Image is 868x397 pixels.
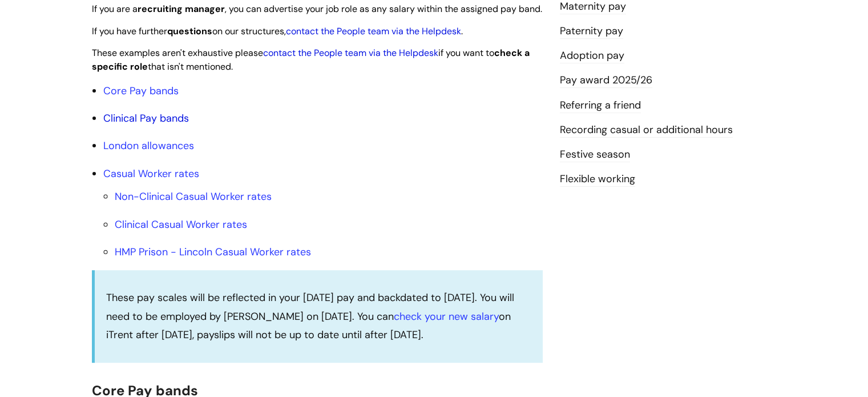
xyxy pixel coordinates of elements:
a: Non-Clinical Casual Worker rates [115,190,272,203]
a: check your new salary [394,310,499,323]
a: Adoption pay [560,49,624,63]
a: Recording casual or additional hours [560,123,733,138]
span: If you are a , you can advertise your job role as any salary within the assigned pay band. [92,3,542,15]
a: HMP Prison - Lincoln Casual Worker rates [115,245,311,259]
a: Flexible working [560,172,635,187]
a: London allowances [103,139,194,153]
a: Clinical Casual Worker rates [115,218,247,231]
span: These examples aren't exhaustive please if you want to that isn't mentioned. [92,47,530,73]
a: contact the People team via the Helpdesk [263,47,438,59]
p: These pay scales will be reflected in your [DATE] pay and backdated to [DATE]. You will need to b... [106,288,531,344]
a: Paternity pay [560,24,623,39]
a: contact the People team via the Helpdesk [286,25,461,37]
a: Core Pay bands [103,84,179,98]
a: Clinical Pay bands [103,111,189,125]
span: If you have further on our structures, . [92,25,463,37]
a: Festive season [560,147,630,162]
a: Pay award 2025/26 [560,73,652,88]
a: Casual Worker rates [103,167,199,181]
strong: recruiting manager [138,3,225,15]
a: Referring a friend [560,98,641,113]
strong: questions [167,25,212,37]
